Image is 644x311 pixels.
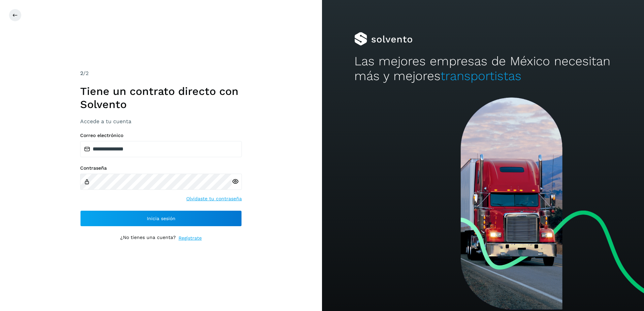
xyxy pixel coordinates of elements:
[120,235,176,242] p: ¿No tienes una cuenta?
[354,54,612,84] h2: Las mejores empresas de México necesitan más y mejores
[80,69,242,77] div: /2
[147,216,175,221] span: Inicia sesión
[80,165,242,171] label: Contraseña
[80,118,242,125] h3: Accede a tu cuenta
[179,235,202,242] a: Regístrate
[186,195,242,202] a: Olvidaste tu contraseña
[80,133,242,138] label: Correo electrónico
[80,85,242,111] h1: Tiene un contrato directo con Solvento
[80,210,242,227] button: Inicia sesión
[441,69,521,83] span: transportistas
[80,70,83,76] span: 2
